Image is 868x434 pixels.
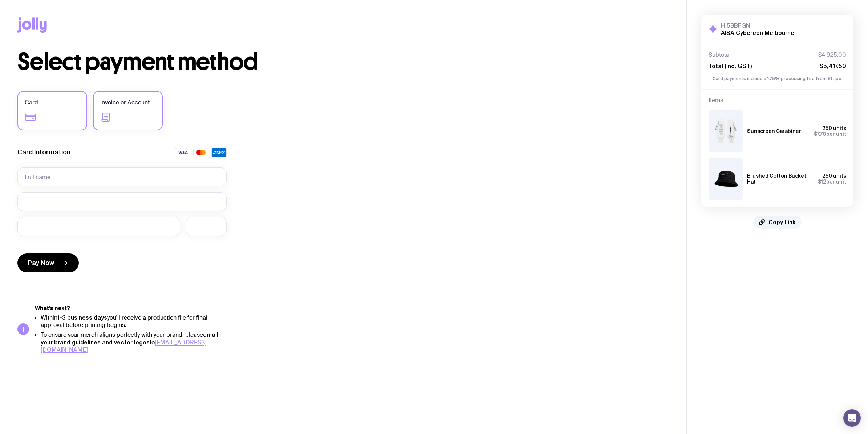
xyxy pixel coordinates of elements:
a: [EMAIL_ADDRESS][DOMAIN_NAME] [41,339,207,354]
span: $4,925.00 [818,51,846,59]
label: Card Information [17,148,70,157]
iframe: Secure expiration date input frame [25,223,173,230]
span: 250 units [822,173,846,179]
span: Copy Link [768,218,796,226]
span: Total (inc. GST) [709,62,752,70]
iframe: Secure CVC input frame [193,223,219,230]
input: Full name [17,167,227,186]
span: Card [25,98,38,107]
h3: Sunscreen Carabiner [747,128,801,134]
span: $5,417.50 [820,62,846,70]
h4: Items [709,97,846,104]
li: Within you'll receive a production file for final approval before printing begins. [41,314,227,329]
button: Copy Link [753,216,802,229]
span: 250 units [822,125,846,131]
span: per unit [814,131,846,137]
h3: HI5BBFGN [721,22,794,29]
span: per unit [818,179,846,185]
iframe: Secure card number input frame [25,198,219,205]
div: Open Intercom Messenger [843,409,861,427]
span: $12 [818,179,826,185]
span: $7.70 [814,131,826,137]
h2: AISA Cybercon Melbourne [721,29,794,36]
button: Pay Now [17,253,79,272]
strong: email your brand guidelines and vector logos [41,331,218,346]
span: Pay Now [28,259,54,267]
strong: 1-3 business days [57,314,107,321]
h1: Select payment method [17,50,669,74]
h5: What’s next? [35,305,227,312]
h3: Brushed Cotton Bucket Hat [747,173,812,185]
p: Card payments include a 1.75% processing fee from Stripe. [709,75,846,82]
span: Invoice or Account [100,98,150,107]
span: Subtotal [709,51,731,59]
li: To ensure your merch aligns perfectly with your brand, please to [41,331,227,354]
